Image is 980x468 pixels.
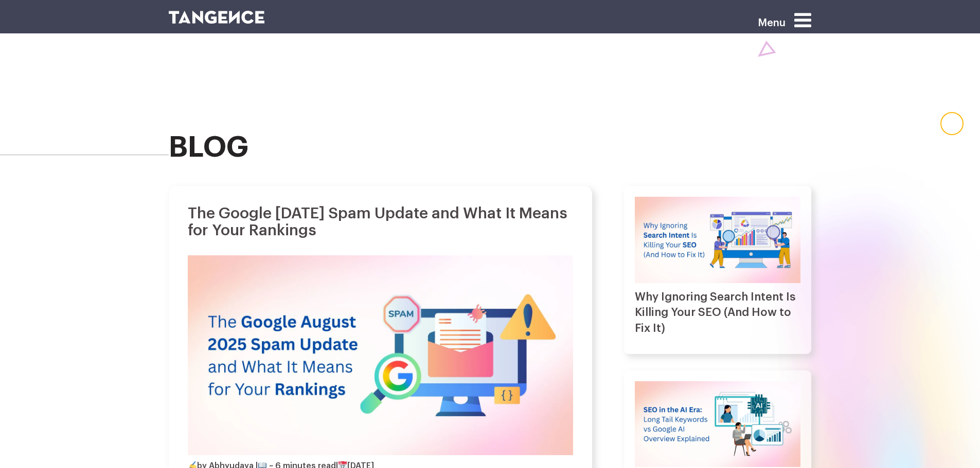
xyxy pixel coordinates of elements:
img: SEO in the AI Era: Long Tail Keywords vs Google AI Overview Explained [635,381,801,467]
h2: blog [169,132,812,163]
h1: The Google [DATE] Spam Update and What It Means for Your Rankings [188,205,573,239]
img: logo SVG [169,11,265,24]
img: The Google August 2025 Spam Update and What It Means for Your Rankings [188,255,573,455]
a: Why Ignoring Search Intent Is Killing Your SEO (And How to Fix It) [635,291,795,334]
img: Why Ignoring Search Intent Is Killing Your SEO (And How to Fix It) [635,197,801,283]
